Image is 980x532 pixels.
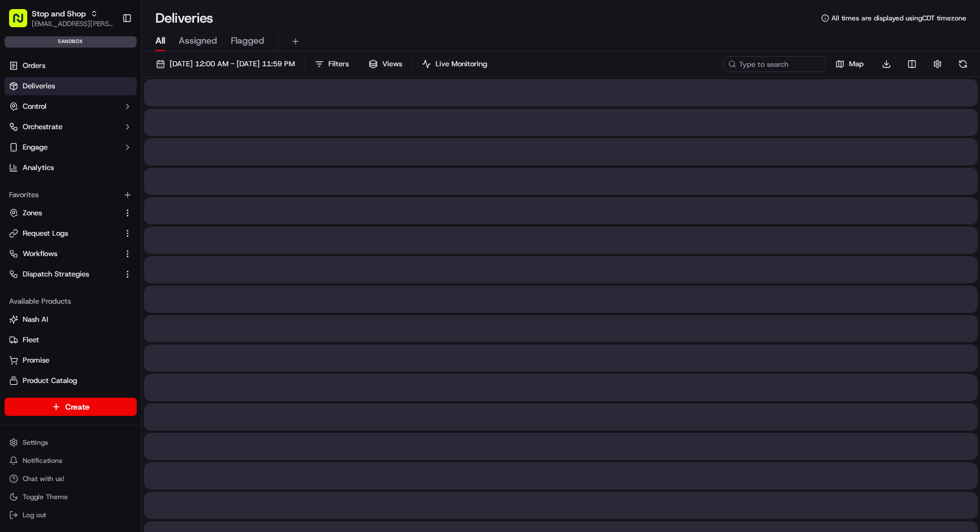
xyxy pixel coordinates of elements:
[382,59,402,69] span: Views
[5,5,117,32] button: Stop and Shop[EMAIL_ADDRESS][PERSON_NAME][DOMAIN_NAME]
[5,372,137,390] button: Product Catalog
[5,224,137,242] button: Request Logs
[23,474,64,483] span: Chat with us!
[849,59,864,69] span: Map
[23,81,55,91] span: Deliveries
[5,97,137,116] button: Control
[23,376,77,386] span: Product Catalog
[231,34,264,48] span: Flagged
[5,507,137,523] button: Log out
[179,34,217,48] span: Assigned
[5,118,137,136] button: Orchestrate
[5,310,137,329] button: Nash AI
[5,292,137,310] div: Available Products
[32,19,113,28] button: [EMAIL_ADDRESS][PERSON_NAME][DOMAIN_NAME]
[5,186,137,204] div: Favorites
[9,269,119,279] a: Dispatch Strategies
[830,56,869,72] button: Map
[23,61,45,71] span: Orders
[9,376,132,386] a: Product Catalog
[5,57,137,75] a: Orders
[23,269,89,279] span: Dispatch Strategies
[23,456,62,465] span: Notifications
[724,56,826,72] input: Type to search
[5,138,137,156] button: Engage
[23,438,48,447] span: Settings
[23,122,62,132] span: Orchestrate
[151,56,300,72] button: [DATE] 12:00 AM - [DATE] 11:59 PM
[23,510,46,520] span: Log out
[310,56,354,72] button: Filters
[23,314,48,325] span: Nash AI
[9,355,132,365] a: Promise
[5,36,137,48] div: sandbox
[155,34,165,48] span: All
[5,265,137,283] button: Dispatch Strategies
[23,228,68,239] span: Request Logs
[23,335,39,345] span: Fleet
[9,335,132,345] a: Fleet
[5,489,137,505] button: Toggle Theme
[9,208,119,218] a: Zones
[5,204,137,222] button: Zones
[955,56,971,72] button: Refresh
[32,8,86,19] button: Stop and Shop
[5,331,137,349] button: Fleet
[5,245,137,263] button: Workflows
[417,56,492,72] button: Live Monitoring
[5,77,137,95] a: Deliveries
[328,59,349,69] span: Filters
[5,471,137,487] button: Chat with us!
[155,9,213,27] h1: Deliveries
[23,249,57,259] span: Workflows
[436,59,487,69] span: Live Monitoring
[9,249,119,259] a: Workflows
[23,142,48,152] span: Engage
[9,314,132,325] a: Nash AI
[23,101,47,112] span: Control
[831,14,966,23] span: All times are displayed using CDT timezone
[65,401,90,412] span: Create
[5,398,137,416] button: Create
[5,159,137,177] a: Analytics
[23,492,68,501] span: Toggle Theme
[5,435,137,450] button: Settings
[5,351,137,369] button: Promise
[170,59,295,69] span: [DATE] 12:00 AM - [DATE] 11:59 PM
[9,228,119,239] a: Request Logs
[23,355,49,365] span: Promise
[5,453,137,469] button: Notifications
[364,56,407,72] button: Views
[23,208,42,218] span: Zones
[23,163,54,173] span: Analytics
